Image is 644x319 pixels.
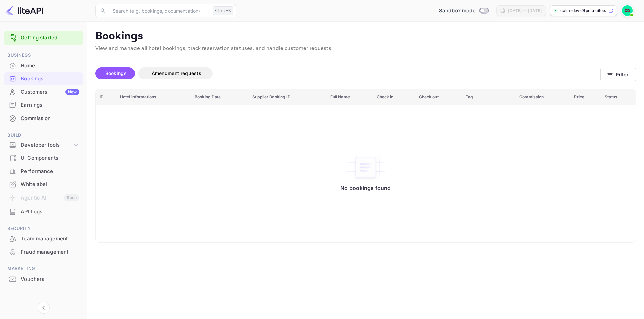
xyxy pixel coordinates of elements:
[340,185,391,191] p: No bookings found
[4,52,83,59] span: Business
[4,205,83,218] a: API Logs
[21,88,79,96] div: Customers
[21,275,79,283] div: Vouchers
[4,152,83,165] div: UI Components
[21,248,79,256] div: Fraud management
[439,7,476,15] span: Sandbox mode
[21,75,79,83] div: Bookings
[96,89,636,242] table: booking table
[65,89,79,95] div: New
[4,178,83,191] div: Whitelabel
[4,86,83,99] div: CustomersNew
[96,89,116,105] th: ID
[191,89,248,105] th: Booking Date
[436,7,491,15] div: Switch to Production mode
[21,34,79,42] a: Getting started
[373,89,415,105] th: Check in
[326,89,373,105] th: Full Name
[248,89,326,105] th: Supplier Booking ID
[4,232,83,245] a: Team management
[4,152,83,164] a: UI Components
[4,112,83,125] div: Commission
[4,265,83,272] span: Marketing
[345,153,386,181] img: No bookings found
[622,5,633,16] img: Calm Dev
[4,273,83,285] a: Vouchers
[21,208,79,216] div: API Logs
[95,67,600,79] div: account-settings tabs
[4,72,83,85] a: Bookings
[21,181,79,188] div: Whitelabel
[570,89,601,105] th: Price
[462,89,515,105] th: Tag
[21,115,79,123] div: Commission
[4,205,83,218] div: API Logs
[4,232,83,245] div: Team management
[116,89,191,105] th: Hotel informations
[105,70,127,76] span: Bookings
[515,89,570,105] th: Commission
[4,246,83,259] div: Fraud management
[38,302,50,314] button: Collapse navigation
[601,89,636,105] th: Status
[21,235,79,243] div: Team management
[4,86,83,98] a: CustomersNew
[152,70,201,76] span: Amendment requests
[4,99,83,111] a: Earnings
[4,246,83,258] a: Fraud management
[95,30,636,43] p: Bookings
[21,154,79,162] div: UI Components
[109,4,210,17] input: Search (e.g. bookings, documentation)
[4,273,83,286] div: Vouchers
[4,59,83,72] div: Home
[4,112,83,125] a: Commission
[4,165,83,178] div: Performance
[600,68,636,81] button: Filter
[4,178,83,190] a: Whitelabel
[4,132,83,139] span: Build
[4,225,83,232] span: Security
[213,6,233,15] div: Ctrl+K
[4,31,83,45] div: Getting started
[21,101,79,109] div: Earnings
[21,141,73,149] div: Developer tools
[415,89,462,105] th: Check out
[21,168,79,175] div: Performance
[5,5,43,16] img: LiteAPI logo
[4,165,83,177] a: Performance
[560,8,607,14] p: calm-dev-9tpef.nuitee....
[4,139,83,151] div: Developer tools
[4,72,83,85] div: Bookings
[21,62,79,70] div: Home
[4,59,83,72] a: Home
[95,45,636,53] p: View and manage all hotel bookings, track reservation statuses, and handle customer requests.
[508,8,542,14] div: [DATE] — [DATE]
